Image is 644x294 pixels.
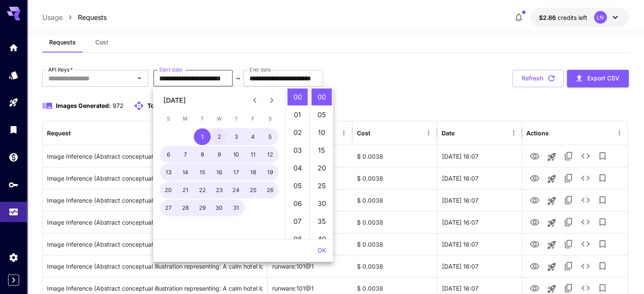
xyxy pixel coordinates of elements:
li: 4 hours [287,159,308,176]
button: 25 [245,181,262,198]
li: 2 hours [287,124,308,141]
button: 23 [211,181,228,198]
span: 972 [113,102,124,109]
div: Library [8,124,19,135]
button: 20 [160,181,177,198]
div: Cost [357,129,370,137]
div: $ 0.0038 [352,167,437,189]
button: Menu [423,127,434,139]
button: 27 [160,199,177,216]
button: Menu [338,127,350,139]
button: 13 [160,164,177,181]
button: Copy TaskUUID [560,170,577,187]
button: 16 [211,164,228,181]
li: 20 minutes [312,159,332,176]
button: Add to library [594,258,611,275]
button: 12 [262,146,279,163]
li: 15 minutes [312,142,332,159]
span: Friday [246,110,261,127]
button: 11 [245,146,262,163]
div: Request [47,129,71,137]
span: Saturday [263,110,278,127]
button: See details [577,170,594,187]
div: Models [8,70,19,80]
li: 5 hours [287,177,308,194]
button: 4 [245,128,262,145]
div: Date [441,129,454,137]
button: Add to library [594,148,611,165]
div: [DATE] [163,95,186,105]
div: Usage [8,204,19,214]
button: 2 [211,128,228,145]
button: Next month [263,92,280,109]
li: 3 hours [287,142,308,159]
button: 30 [211,199,228,216]
button: 26 [262,181,279,198]
div: Playground [8,97,19,108]
button: 10 [228,146,245,163]
div: API Keys [8,177,19,187]
button: 21 [177,181,194,198]
a: Requests [78,12,107,22]
a: Usage [42,12,63,22]
div: Click to copy prompt [47,234,263,255]
button: See details [577,192,594,209]
button: 5 [262,128,279,145]
div: Click to copy prompt [47,146,263,167]
button: 3 [228,128,245,145]
span: Monday [178,110,193,127]
p: ~ [236,73,240,83]
button: Expand sidebar [8,275,19,286]
div: Click to copy prompt [47,190,263,211]
button: Copy TaskUUID [560,258,577,275]
button: 6 [160,146,177,163]
button: Launch in playground [543,214,560,231]
span: credits left [558,14,587,21]
button: Sort [455,127,467,139]
div: 02 Sep, 2025 16:07 [437,189,522,211]
ul: Select minutes [310,87,333,239]
button: Launch in playground [543,170,560,187]
div: Actions [526,129,549,137]
button: 18 [245,164,262,181]
button: Launch in playground [543,236,560,253]
div: runware:101@1 [268,255,352,277]
button: 24 [228,181,245,198]
div: 02 Sep, 2025 16:07 [437,255,522,277]
button: 7 [177,146,194,163]
button: Add to library [594,170,611,187]
button: 17 [228,164,245,181]
div: 02 Sep, 2025 16:07 [437,145,522,167]
span: Cost [95,38,108,46]
div: $2.8632 [539,13,587,22]
li: 25 minutes [312,177,332,194]
li: 5 minutes [312,106,332,123]
div: LN [594,11,607,24]
li: 8 hours [287,231,308,247]
button: Add to library [594,192,611,209]
button: Copy TaskUUID [560,148,577,165]
button: See details [577,236,594,253]
button: View Image [526,191,543,209]
span: Total API requests: [147,102,202,109]
button: View Image [526,235,543,253]
span: Images Generated: [56,102,111,109]
button: View Image [526,147,543,165]
button: 1 [194,128,211,145]
li: 1 hours [287,106,308,123]
span: Thursday [229,110,244,127]
span: $2.86 [539,14,558,21]
li: 30 minutes [312,195,332,212]
li: 10 minutes [312,124,332,141]
button: Sort [72,127,83,139]
button: Add to library [594,214,611,231]
li: 40 minutes [312,231,332,247]
button: Export CSV [567,70,629,87]
li: 0 hours [287,88,308,105]
button: View Image [526,169,543,187]
button: OK [314,243,330,258]
button: Launch in playground [543,258,560,275]
button: 28 [177,199,194,216]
